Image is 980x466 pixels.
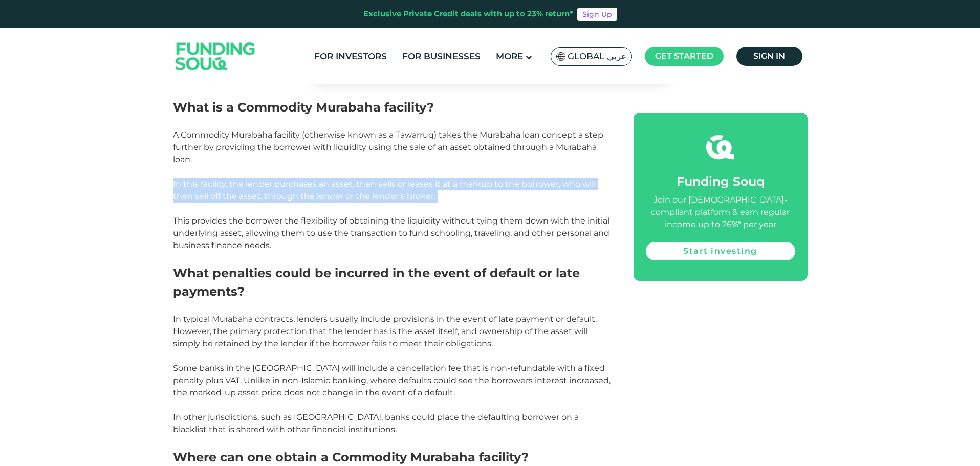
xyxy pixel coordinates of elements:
[556,52,565,61] img: SA Flag
[173,313,611,350] p: In typical Murabaha contracts, lenders usually include provisions in the event of late payment or...
[173,362,611,399] p: Some banks in the [GEOGRAPHIC_DATA] will include a cancellation fee that is non-refundable with a...
[646,194,795,231] div: Join our [DEMOGRAPHIC_DATA]-compliant platform & earn regular income up to 26%* per year
[165,31,266,82] img: Logo
[173,265,580,299] strong: What penalties could be incurred in the event of default or late payments?
[363,8,573,20] div: Exclusive Private Credit deals with up to 23% return*
[173,129,611,166] p: A Commodity Murabaha facility (otherwise known as a Tawarruq) takes the Murabaha loan concept a s...
[173,178,611,203] p: In this facility, the lender purchases an asset, then sells or leases it at a markup to the borro...
[577,8,617,21] a: Sign Up
[173,215,611,252] p: This provides the borrower the flexibility of obtaining the liquidity without tying them down wit...
[173,100,434,115] strong: What is a Commodity Murabaha facility?
[173,450,529,464] strong: Where can one obtain a Commodity Murabaha facility?
[312,48,389,65] a: For Investors
[706,133,734,161] img: fsicon
[753,51,785,61] span: Sign in
[646,242,795,260] a: Start investing
[173,411,611,436] p: In other jurisdictions, such as [GEOGRAPHIC_DATA], banks could place the defaulting borrower on a...
[655,51,713,61] span: Get started
[496,51,523,61] span: More
[568,51,626,62] span: Global عربي
[677,174,765,189] span: Funding Souq
[400,48,483,65] a: For Businesses
[736,47,802,66] a: Sign in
